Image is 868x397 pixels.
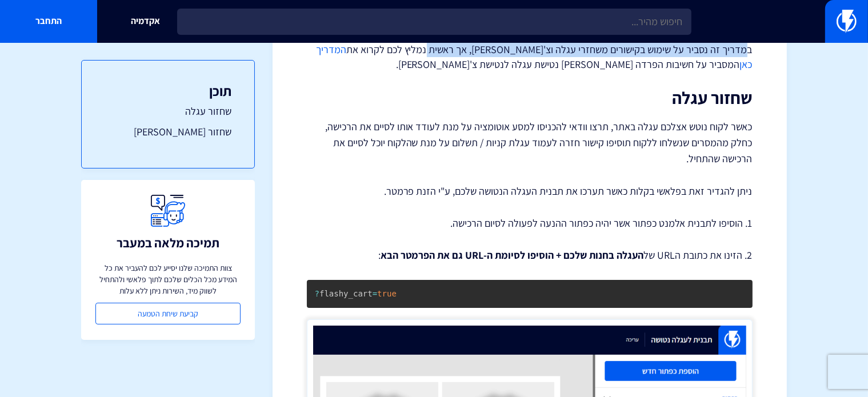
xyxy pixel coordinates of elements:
[381,248,463,262] strong: גם את הפרמטר הבא
[307,184,753,199] p: ניתן להגדיר זאת בפלאשי בקלות כאשר תערכו את תבנית העגלה הנטושה שלכם, ע"י הזנת פרמטר.
[307,248,753,263] p: 2. הזינו את כתובת הURL של :
[315,289,319,298] span: ?
[377,289,397,298] span: true
[307,42,753,71] p: במדריך זה נסביר על שימוש בקישורים משחזרי עגלה וצ'[PERSON_NAME], אך ראשית נמליץ לכם לקרוא את המסבי...
[315,289,397,298] code: flashy_cart
[373,289,377,298] span: =
[117,236,219,250] h3: תמיכה מלאה במעבר
[95,303,241,324] a: קביעת שיחת הטמעה
[105,83,231,98] h3: תוכן
[307,216,753,231] p: 1. הוסיפו לתבנית אלמנט כפתור אשר יהיה כפתור ההנעה לפעולה לסיום הרכישה.
[95,262,241,296] p: צוות התמיכה שלנו יסייע לכם להעביר את כל המידע מכל הכלים שלכם לתוך פלאשי ולהתחיל לשווק מיד, השירות...
[177,9,691,35] input: חיפוש מהיר...
[105,125,231,139] a: שחזור [PERSON_NAME]
[105,104,231,119] a: שחזור עגלה
[307,89,753,107] h2: שחזור עגלה
[307,119,753,167] p: כאשר לקוח נוטש אצלכם עגלה באתר, תרצו וודאי להכניסו למסע אוטומציה על מנת לעודד אותו לסיים את הרכיש...
[316,43,753,71] a: המדריך כאן
[564,248,644,262] strong: העגלה בחנות שלכם
[466,248,562,262] strong: + הוסיפו לסיומת ה-URL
